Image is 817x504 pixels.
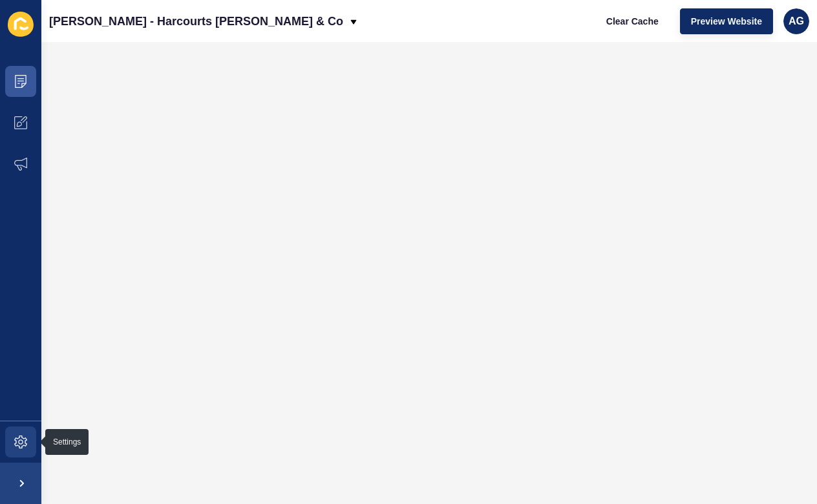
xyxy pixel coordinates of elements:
div: Settings [53,437,81,447]
button: Clear Cache [595,8,670,34]
span: Clear Cache [606,15,659,28]
span: Preview Website [691,15,762,28]
button: Preview Website [680,8,773,34]
span: AG [789,15,804,28]
p: [PERSON_NAME] - Harcourts [PERSON_NAME] & Co [49,5,343,37]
